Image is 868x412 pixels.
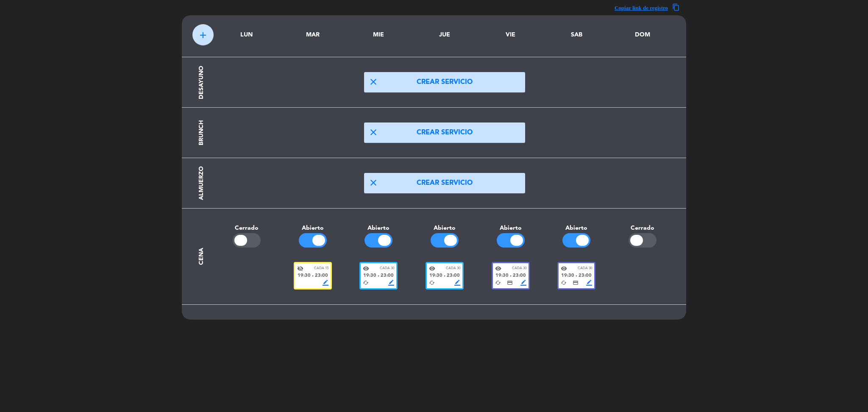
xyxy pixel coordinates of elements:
[447,272,460,280] span: 23:00
[561,280,567,286] span: cached
[615,3,668,12] span: Copiar link de registro
[380,266,394,271] span: Cada 30
[672,3,680,12] span: content_copy
[429,272,442,280] span: 19:30
[192,24,214,45] button: add
[364,72,525,92] button: closeCrear servicio
[586,280,592,286] span: border_color
[197,66,206,99] div: Desayuno
[573,280,579,286] span: credit_card
[323,280,328,286] span: border_color
[297,265,303,272] span: visibility_off
[578,266,592,271] span: Cada 30
[544,223,610,233] div: Abierto
[198,30,208,40] span: add
[364,173,525,193] button: closeCrear servicio
[363,265,369,272] span: visibility
[378,275,379,277] span: fiber_manual_record
[363,272,376,280] span: 19:30
[368,77,378,87] span: close
[388,280,394,286] span: border_color
[429,280,435,286] span: cached
[363,280,369,286] span: cached
[512,266,526,271] span: Cada 30
[298,272,311,280] span: 19:30
[429,265,435,272] span: visibility
[214,223,280,233] div: Cerrado
[513,272,526,280] span: 23:00
[444,275,445,277] span: fiber_manual_record
[220,30,273,40] div: LUN
[381,272,394,280] span: 23:00
[609,223,676,233] div: Cerrado
[550,30,604,40] div: SAB
[286,30,339,40] div: MAR
[312,275,314,277] span: fiber_manual_record
[418,30,471,40] div: JUE
[484,30,537,40] div: VIE
[345,223,412,233] div: Abierto
[280,223,346,233] div: Abierto
[616,30,669,40] div: DOM
[352,30,405,40] div: MIE
[412,223,478,233] div: Abierto
[520,280,526,286] span: border_color
[446,266,460,271] span: Cada 30
[368,178,378,188] span: close
[315,272,328,280] span: 23:00
[197,120,206,145] div: Brunch
[510,275,512,277] span: fiber_manual_record
[197,166,206,200] div: Almuerzo
[368,127,378,137] span: close
[495,272,509,280] span: 19:30
[561,265,567,272] span: visibility
[454,280,460,286] span: border_color
[495,280,501,286] span: cached
[561,272,574,280] span: 19:30
[495,265,501,272] span: visibility
[576,275,577,277] span: fiber_manual_record
[507,280,513,286] span: credit_card
[364,122,525,143] button: closeCrear servicio
[197,248,206,265] div: Cena
[579,272,592,280] span: 23:00
[478,223,544,233] div: Abierto
[314,266,328,271] span: Cada 15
